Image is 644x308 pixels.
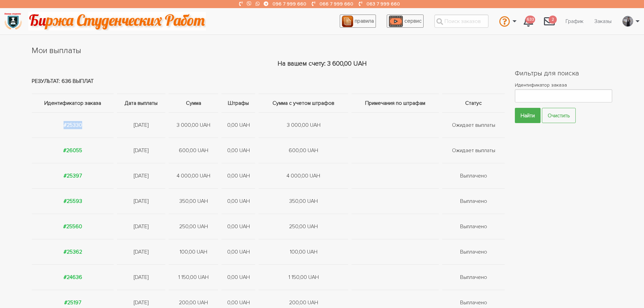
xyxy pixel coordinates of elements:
th: Сумма с учетом штрафов [257,94,350,112]
td: 0,00 UAH [220,239,257,264]
input: Найти [515,108,541,123]
a: #26055 [63,147,82,154]
td: Ожидает выплаты [440,112,505,138]
td: [DATE] [115,188,167,214]
a: сервис [387,15,424,28]
span: правила [355,18,374,24]
td: 3 000,00 UAH [167,112,220,138]
a: 633 [518,12,539,30]
td: 0,00 UAH [220,264,257,290]
div: На вашем счету: 3 600,00 UAH [32,59,612,69]
a: #24636 [64,274,82,281]
img: play_icon-49f7f135c9dc9a03216cfdbccbe1e3994649169d890fb554cedf0eac35a01ba8.png [389,16,403,27]
td: [DATE] [115,239,167,264]
td: 600,00 UAH [257,138,350,163]
td: [DATE] [115,264,167,290]
input: Поиск заказов [434,15,488,28]
td: 0,00 UAH [220,214,257,239]
th: Дата выплаты [115,94,167,112]
a: #25560 [63,223,82,230]
td: 1 150,00 UAH [257,264,350,290]
td: Выплачено [440,214,505,239]
td: 250,00 UAH [257,214,350,239]
td: Ожидает выплаты [440,138,505,163]
span: 2 [549,16,557,24]
a: #25330 [64,122,82,128]
td: Выплачено [440,188,505,214]
a: правила [340,15,376,28]
td: Выплачено [440,264,505,290]
a: 063 7 999 660 [366,1,400,7]
td: 0,00 UAH [220,188,257,214]
img: logo-135dea9cf721667cc4ddb0c1795e3ba8b7f362e3d0c04e2cc90b931989920324.png [4,12,22,30]
td: 4 000,00 UAH [257,163,350,188]
label: Идентификатор заказа [515,81,612,89]
img: 20171208_160937.jpg [623,16,633,27]
th: Статус [440,94,505,112]
img: motto-2ce64da2796df845c65ce8f9480b9c9d679903764b3ca6da4b6de107518df0fe.gif [28,12,206,30]
td: 3 000,00 UAH [257,112,350,138]
img: agreement_icon-feca34a61ba7f3d1581b08bc946b2ec1ccb426f67415f344566775c155b7f62c.png [342,16,353,27]
td: [DATE] [115,163,167,188]
a: #25397 [64,172,82,179]
td: 250,00 UAH [167,214,220,239]
th: Сумма [167,94,220,112]
td: 0,00 UAH [220,138,257,163]
a: #25197 [64,299,81,306]
a: График [560,15,589,28]
a: #25362 [64,248,82,255]
td: [DATE] [115,138,167,163]
a: #25593 [64,198,82,205]
td: 600,00 UAH [167,138,220,163]
td: 100,00 UAH [257,239,350,264]
td: 100,00 UAH [167,239,220,264]
td: [DATE] [115,112,167,138]
td: Результат: 636 выплат [32,69,505,94]
a: 096 7 999 660 [272,1,306,7]
th: Примечания по штрафам [350,94,440,112]
a: Заказы [589,15,617,28]
td: 350,00 UAH [167,188,220,214]
td: [DATE] [115,214,167,239]
td: 350,00 UAH [257,188,350,214]
a: Очистить [542,108,576,123]
td: 0,00 UAH [220,163,257,188]
td: 0,00 UAH [220,112,257,138]
td: Выплачено [440,239,505,264]
td: Выплачено [440,163,505,188]
a: 2 [539,12,560,30]
span: сервис [404,18,422,24]
th: Штрафы [220,94,257,112]
td: 1 150,00 UAH [167,264,220,290]
th: Идентификатор заказа [32,94,115,112]
td: 4 000,00 UAH [167,163,220,188]
span: 633 [525,16,535,24]
a: 066 7 999 660 [319,1,353,7]
h1: Мои выплаты [32,45,612,56]
h2: Фильтры для поиска [515,69,612,78]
